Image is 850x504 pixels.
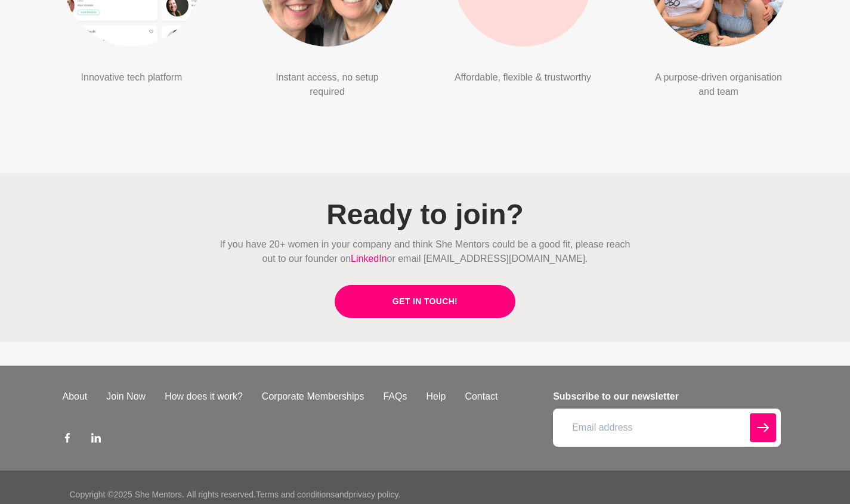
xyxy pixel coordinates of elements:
h4: Subscribe to our newsletter [553,389,780,404]
a: FAQs [373,389,416,404]
p: All rights reserved. and . [187,488,400,501]
a: Instagram [120,432,129,447]
a: Get in Touch! [335,285,515,318]
a: Contact [455,389,507,404]
a: Facebook [63,432,72,447]
a: How does it work? [155,389,252,404]
a: privacy policy [349,490,398,499]
a: LinkedIn [351,253,387,264]
p: If you have 20+ women in your company and think She Mentors could be a good fit, please reach out... [215,237,635,266]
p: Instant access, no setup required [258,70,397,99]
a: Corporate Memberships [252,389,374,404]
p: Copyright © 2025 She Mentors . [70,488,184,501]
p: Affordable, flexible & trustworthy [454,70,592,85]
a: LinkedIn [91,432,101,447]
a: Terms and conditions [256,490,335,499]
a: Help [416,389,455,404]
p: A purpose-driven organisation and team [650,70,788,99]
a: Join Now [97,389,155,404]
p: Innovative tech platform [63,70,201,85]
a: About [53,389,97,404]
h1: Ready to join? [215,197,635,233]
input: Email address [553,409,780,447]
